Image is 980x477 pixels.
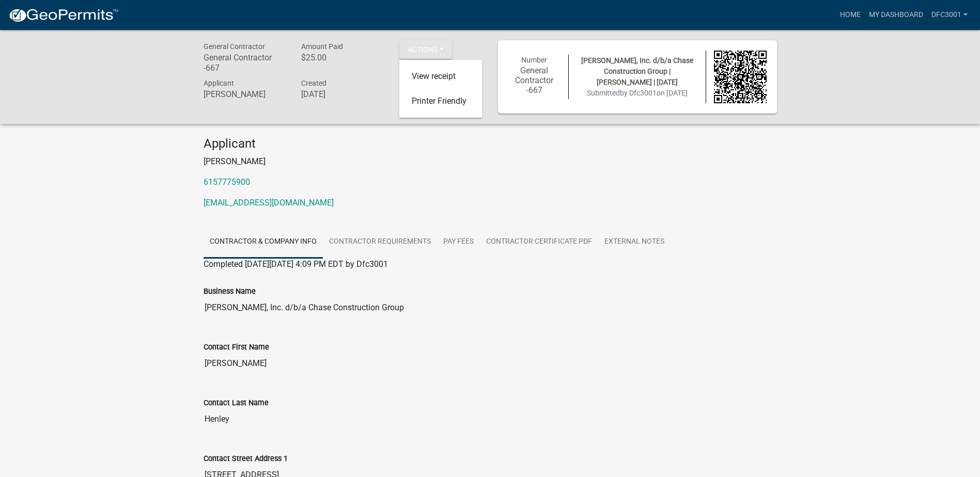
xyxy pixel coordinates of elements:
[301,42,343,51] span: Amount Paid
[836,5,865,25] a: Home
[204,259,388,269] span: Completed [DATE][DATE] 4:09 PM EDT by Dfc3001
[204,79,234,87] span: Applicant
[598,226,671,259] a: External Notes
[620,89,657,97] span: by Dfc3001
[865,5,927,25] a: My Dashboard
[480,226,598,259] a: Contractor Certificate PDF
[204,455,288,463] label: Contact Street Address 1
[301,79,326,87] span: Created
[399,64,482,89] a: View receipt
[399,89,482,114] a: Printer Friendly
[204,177,250,187] a: 6157775900
[587,89,688,97] span: Submitted on [DATE]
[399,60,482,118] div: Actions
[204,53,286,72] h6: General Contractor -667
[301,89,384,99] h6: [DATE]
[204,288,256,295] label: Business Name
[204,344,269,351] label: Contact First Name
[204,400,269,407] label: Contact Last Name
[204,226,323,259] a: Contractor & Company Info
[581,56,693,86] span: [PERSON_NAME], Inc. d/b/a Chase Construction Group | [PERSON_NAME] | [DATE]
[204,155,777,168] p: [PERSON_NAME]
[437,226,480,259] a: Pay Fees
[399,40,452,59] button: Actions
[204,198,334,208] a: [EMAIL_ADDRESS][DOMAIN_NAME]
[927,5,972,25] a: Dfc3001
[204,89,286,99] h6: [PERSON_NAME]
[521,56,547,64] span: Number
[714,51,767,103] img: QR code
[204,136,777,151] h4: Applicant
[204,42,265,51] span: General Contractor
[508,66,561,96] h6: General Contractor -667
[323,226,437,259] a: Contractor Requirements
[301,53,384,62] h6: $25.00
